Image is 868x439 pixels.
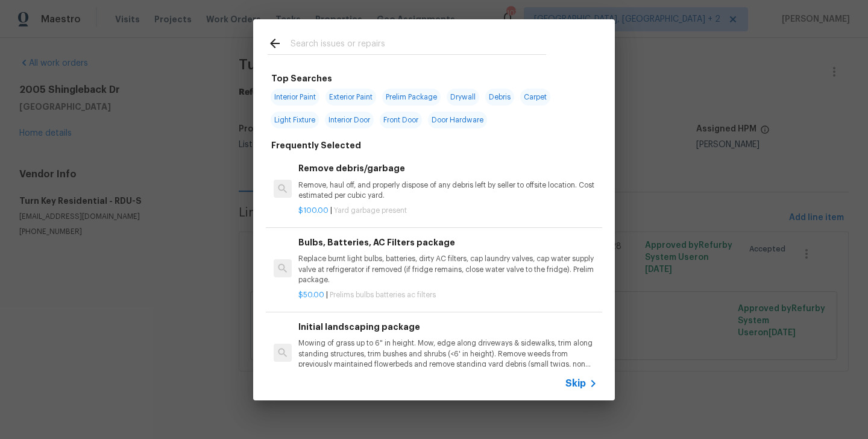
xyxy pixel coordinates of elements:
[520,89,550,106] span: Carpet
[298,207,329,214] span: $100.00
[298,291,324,298] span: $50.00
[298,254,597,285] p: Replace burnt light bulbs, batteries, dirty AC filters, cap laundry valves, cap water supply valv...
[334,207,407,214] span: Yard garbage present
[565,377,586,390] span: Skip
[380,112,422,128] span: Front Door
[447,89,479,106] span: Drywall
[325,89,376,106] span: Exterior Paint
[271,139,361,152] h6: Frequently Selected
[325,112,374,128] span: Interior Door
[271,72,332,85] h6: Top Searches
[298,162,597,175] h6: Remove debris/garbage
[298,338,597,369] p: Mowing of grass up to 6" in height. Mow, edge along driveways & sidewalks, trim along standing st...
[382,89,441,106] span: Prelim Package
[298,206,597,216] p: |
[271,112,319,128] span: Light Fixture
[330,291,436,298] span: Prelims bulbs batteries ac filters
[298,320,597,333] h6: Initial landscaping package
[298,290,597,300] p: |
[291,36,546,54] input: Search issues or repairs
[271,89,319,106] span: Interior Paint
[298,236,597,249] h6: Bulbs, Batteries, AC Filters package
[298,180,597,201] p: Remove, haul off, and properly dispose of any debris left by seller to offsite location. Cost est...
[485,89,514,106] span: Debris
[428,112,487,128] span: Door Hardware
